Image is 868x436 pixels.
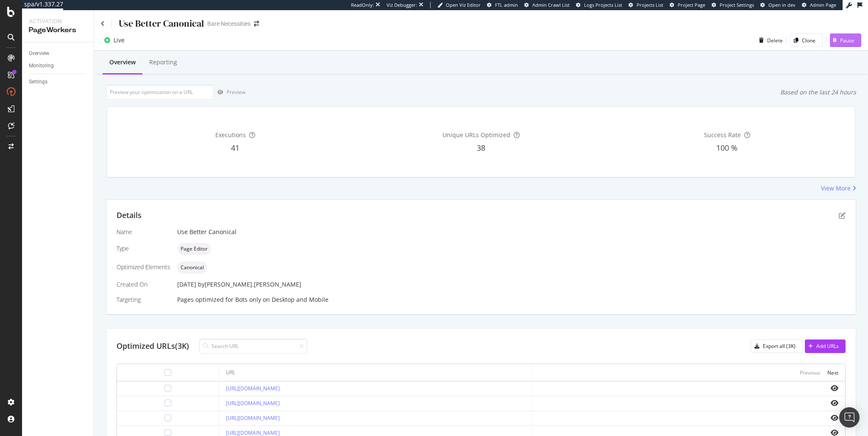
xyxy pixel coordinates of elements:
[29,17,87,25] div: Activation
[768,2,796,8] span: Open in dev
[831,385,838,392] i: eye
[198,280,301,289] div: by [PERSON_NAME].[PERSON_NAME]
[790,33,823,47] button: Clone
[181,246,208,251] span: Page Editor
[231,143,239,153] span: 41
[767,37,783,44] div: Delete
[827,367,838,378] button: Next
[106,85,214,99] input: Preview your optimization on a URL
[29,61,88,70] a: Monitoring
[805,339,846,353] button: Add URLs
[780,88,856,97] div: Based on the last 24 hours
[763,342,796,350] div: Export all (3K)
[226,414,280,422] a: [URL][DOMAIN_NAME]
[678,2,705,8] span: Project Page
[149,58,177,66] div: Reporting
[810,2,836,8] span: Admin Page
[751,339,803,353] button: Export all (3K)
[760,2,796,8] a: Open in dev
[629,2,663,8] a: Projects List
[800,367,820,378] button: Previous
[670,2,705,8] a: Project Page
[720,2,754,8] span: Project Settings
[117,210,142,221] div: Details
[29,49,88,58] a: Overview
[177,262,207,273] div: neutral label
[821,184,856,193] a: View More
[821,184,851,193] div: View More
[387,2,417,8] div: Viz Debugger:
[29,61,54,70] div: Monitoring
[29,49,49,58] div: Overview
[226,385,280,392] a: [URL][DOMAIN_NAME]
[177,228,846,236] div: Use Better Canonical
[117,244,170,253] div: Type
[802,2,836,8] a: Admin Page
[109,58,136,66] div: Overview
[532,2,570,8] span: Admin Crawl List
[800,369,820,376] div: Previous
[487,2,518,8] a: FTL admin
[114,36,125,44] div: Live
[29,25,87,35] div: PageWorkers
[177,295,846,304] div: Pages optimized for on
[637,2,663,8] span: Projects List
[181,265,204,270] span: Canonical
[117,295,170,304] div: Targeting
[840,37,854,44] div: Pause
[29,77,88,86] a: Settings
[117,280,170,289] div: Created On
[816,342,839,350] div: Add URLs
[437,2,481,8] a: Open Viz Editor
[226,400,280,407] a: [URL][DOMAIN_NAME]
[712,2,754,8] a: Project Settings
[119,17,204,30] div: Use Better Canonical
[830,33,861,47] button: Pause
[756,33,783,47] button: Delete
[477,143,485,153] span: 38
[716,143,737,153] span: 100 %
[117,341,189,352] div: Optimized URLs (3K)
[235,295,261,304] div: Bots only
[254,21,259,27] div: arrow-right-arrow-left
[351,2,374,8] div: ReadOnly:
[215,131,246,139] span: Executions
[272,295,328,304] div: Desktop and Mobile
[207,19,250,28] div: Bare Necessities
[704,131,741,139] span: Success Rate
[199,339,307,353] input: Search URL
[29,77,47,86] div: Settings
[442,131,510,139] span: Unique URLs Optimized
[576,2,622,8] a: Logs Projects List
[495,2,518,8] span: FTL admin
[524,2,570,8] a: Admin Crawl List
[177,280,846,289] div: [DATE]
[227,88,245,96] div: Preview
[101,21,105,27] a: Click to go back
[831,414,838,421] i: eye
[117,263,170,271] div: Optimized Elements
[584,2,622,8] span: Logs Projects List
[214,86,245,99] button: Preview
[446,2,481,8] span: Open Viz Editor
[177,243,211,255] div: neutral label
[831,400,838,406] i: eye
[226,369,235,376] div: URL
[839,407,860,428] div: Open Intercom Messenger
[802,37,815,44] div: Clone
[839,212,846,219] div: pen-to-square
[831,429,838,436] i: eye
[117,228,170,236] div: Name
[827,369,838,376] div: Next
